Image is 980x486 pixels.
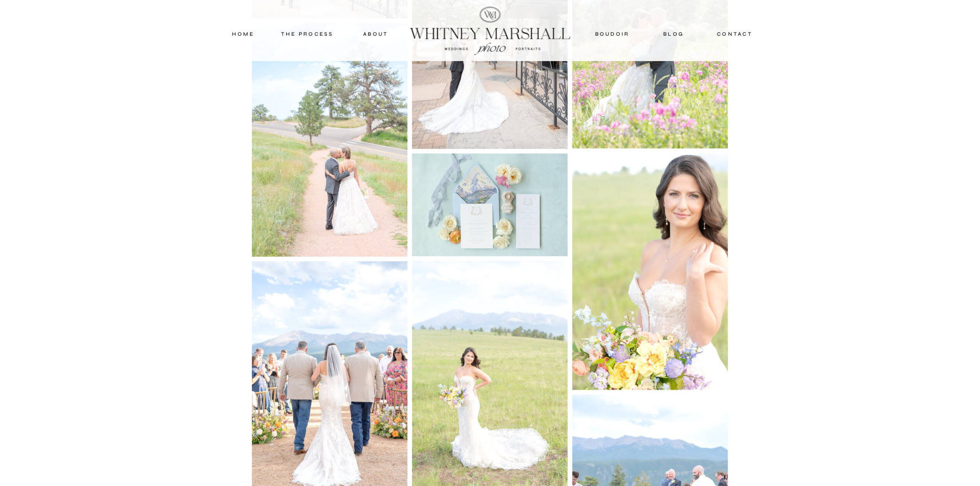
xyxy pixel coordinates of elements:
a: THE PROCESS [279,30,335,38]
a: boudoir [594,30,631,38]
a: about [353,30,399,38]
a: home [223,30,263,38]
a: contact [713,30,757,38]
a: blog [653,30,694,38]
